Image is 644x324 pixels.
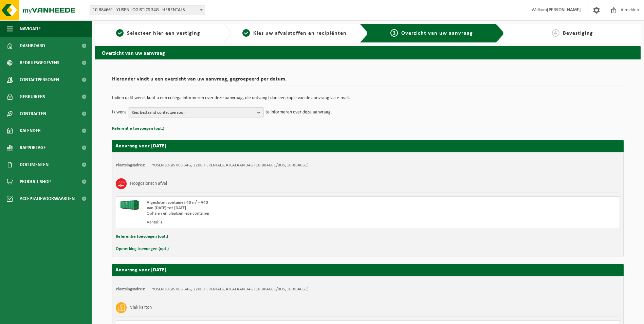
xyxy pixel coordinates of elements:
button: Opmerking toevoegen (opt.) [116,245,169,253]
span: Rapportage [20,139,46,156]
span: Kies uw afvalstoffen en recipiënten [253,31,347,36]
span: 10-884661 - YUSEN LOGISTICS 34G - HERENTALS [90,5,205,15]
span: Product Shop [20,173,51,190]
a: 1Selecteer hier een vestiging [98,29,218,37]
span: Acceptatievoorwaarden [20,190,75,207]
strong: [PERSON_NAME] [547,7,581,13]
span: 3 [390,29,398,37]
span: Bedrijfsgegevens [20,54,59,71]
strong: Plaatsingsadres: [116,163,145,167]
td: YUSEN LOGISTICS 34G, 2200 HERENTALS, ATEALAAN 34G (10-884661/BUS, 10-884661) [152,163,309,168]
span: Kalender [20,122,41,139]
h2: Hieronder vindt u een overzicht van uw aanvraag, gegroepeerd per datum. [112,76,624,86]
td: YUSEN LOGISTICS 34G, 2200 HERENTALS, ATEALAAN 34G (10-884661/BUS, 10-884661) [152,287,309,292]
span: Dashboard [20,37,45,54]
span: 4 [552,29,559,37]
span: Documenten [20,156,49,173]
p: te informeren over deze aanvraag. [265,107,332,118]
span: Navigatie [20,20,41,37]
span: Gebruikers [20,88,45,105]
span: Contactpersonen [20,71,59,88]
strong: Aanvraag voor [DATE] [115,267,166,273]
a: 2Kies uw afvalstoffen en recipiënten [235,29,354,37]
span: Afgesloten container 40 m³ - A40 [147,200,208,205]
div: Ophalen en plaatsen lege container [147,211,395,216]
span: Overzicht van uw aanvraag [401,31,473,36]
strong: Aanvraag voor [DATE] [115,143,166,149]
button: Referentie toevoegen (opt.) [112,124,164,133]
h2: Overzicht van uw aanvraag [95,46,641,59]
span: 2 [242,29,250,37]
span: Contracten [20,105,46,122]
button: Kies bestaand contactpersoon [128,107,264,118]
p: Ik wens [112,107,126,118]
span: Bevestiging [563,31,593,36]
h3: Vlak karton [130,302,152,313]
strong: Van [DATE] tot [DATE] [147,206,186,210]
strong: Plaatsingsadres: [116,287,145,291]
div: Aantal: 1 [147,220,395,225]
span: Kies bestaand contactpersoon [132,108,255,118]
h3: Hoogcalorisch afval [130,178,167,189]
span: 1 [116,29,124,37]
img: HK-XA-40-GN-00.png [119,200,140,210]
span: 10-884661 - YUSEN LOGISTICS 34G - HERENTALS [90,5,205,15]
span: Selecteer hier een vestiging [127,31,200,36]
button: Referentie toevoegen (opt.) [116,232,168,241]
p: Indien u dit wenst kunt u een collega informeren over deze aanvraag, die ontvangt dan een kopie v... [112,96,624,101]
